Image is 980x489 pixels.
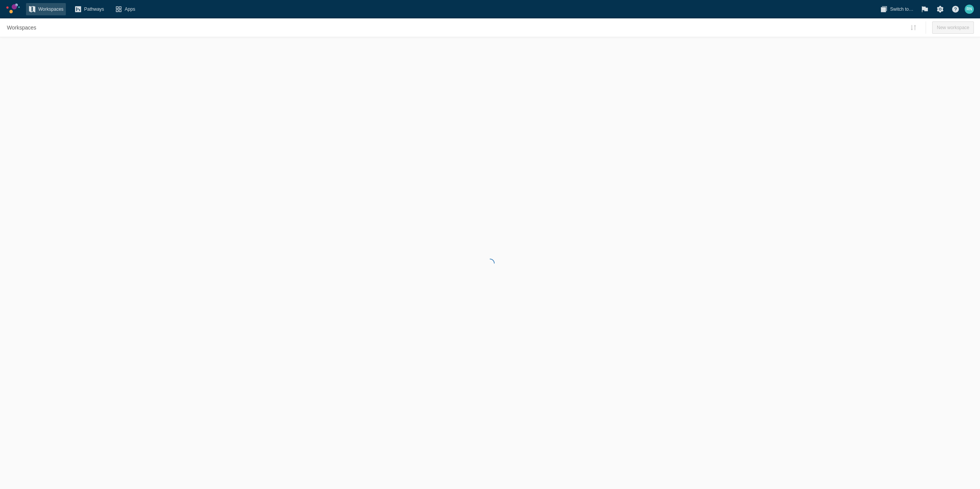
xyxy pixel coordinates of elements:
[125,5,135,13] span: Apps
[84,5,104,13] span: Pathways
[965,5,974,14] div: RN
[890,5,913,13] span: Switch to…
[72,3,106,15] a: Pathways
[26,3,66,15] a: Workspaces
[113,3,137,15] a: Apps
[5,21,39,34] nav: Breadcrumb
[7,24,36,31] span: Workspaces
[878,3,916,15] button: Switch to…
[38,5,64,13] span: Workspaces
[5,21,39,34] a: Workspaces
